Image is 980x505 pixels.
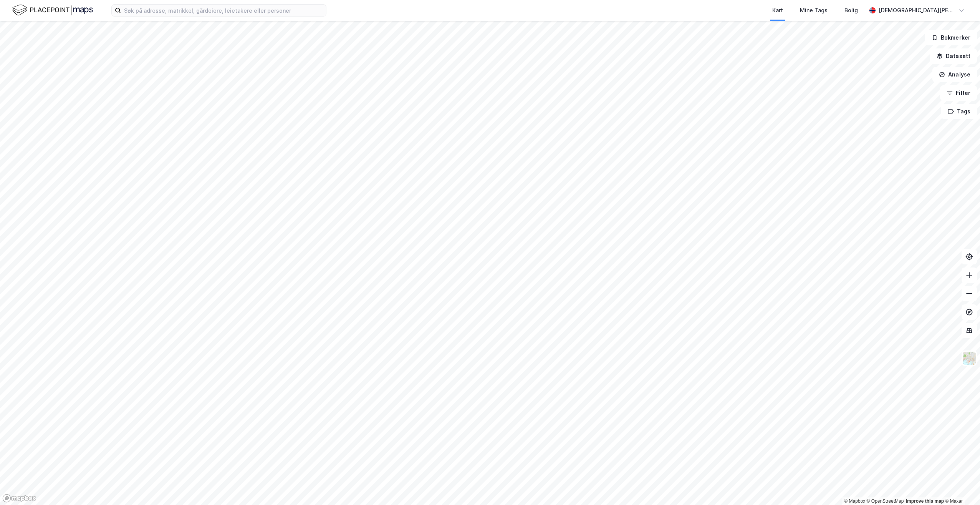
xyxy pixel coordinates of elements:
[844,498,865,504] a: Mapbox
[879,6,955,15] div: [DEMOGRAPHIC_DATA][PERSON_NAME]
[844,6,858,15] div: Bolig
[121,5,326,16] input: Søk på adresse, matrikkel, gårdeiere, leietakere eller personer
[925,30,977,45] button: Bokmerker
[800,6,828,15] div: Mine Tags
[867,498,904,504] a: OpenStreetMap
[772,6,783,15] div: Kart
[2,494,36,503] a: Mapbox homepage
[906,498,944,504] a: Improve this map
[940,85,977,101] button: Filter
[962,351,977,365] img: Z
[942,468,980,505] iframe: Chat Widget
[932,67,977,82] button: Analyse
[941,104,977,119] button: Tags
[12,3,93,17] img: logo.f888ab2527a4732fd821a326f86c7f29.svg
[930,48,977,64] button: Datasett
